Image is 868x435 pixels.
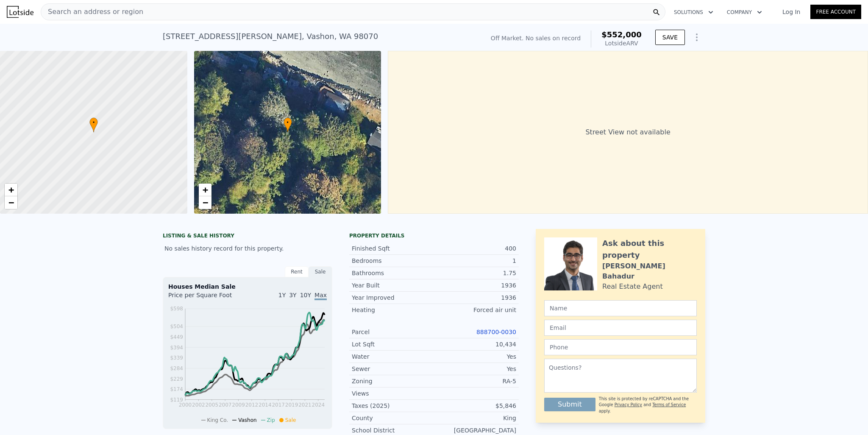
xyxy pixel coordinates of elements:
tspan: 2019 [285,402,298,408]
div: Heating [352,306,434,314]
div: Street View not available [388,51,868,214]
div: 1 [434,257,516,265]
button: SAVE [655,30,685,45]
a: 888700-0030 [476,329,516,335]
div: Water [352,352,434,361]
tspan: $174 [170,386,183,392]
input: Name [544,300,697,316]
div: Lotside ARV [601,39,642,47]
div: Rent [285,266,309,277]
div: LISTING & SALE HISTORY [163,232,332,241]
a: Zoom in [199,184,211,196]
a: Privacy Policy [615,402,642,407]
div: This site is protected by reCAPTCHA and the Google and apply. [599,396,697,414]
tspan: $394 [170,345,183,351]
div: Yes [434,365,516,373]
img: Lotside [7,6,33,18]
input: Email [544,320,697,336]
span: + [202,184,208,195]
div: 10,434 [434,340,516,349]
div: [GEOGRAPHIC_DATA] [434,426,516,435]
button: Show Options [688,29,705,46]
tspan: $119 [170,397,183,403]
tspan: 2005 [205,402,218,408]
div: School District [352,426,434,435]
div: 1936 [434,281,516,290]
div: Property details [349,232,519,239]
div: Real Estate Agent [602,282,663,292]
tspan: $504 [170,323,183,329]
tspan: 2009 [232,402,245,408]
a: Free Account [810,5,861,19]
div: Year Built [352,281,434,290]
div: Finished Sqft [352,244,434,253]
span: − [202,197,208,208]
span: Vashon [238,417,256,423]
span: − [8,197,14,208]
a: Zoom in [5,184,17,196]
input: Phone [544,339,697,355]
div: County [352,414,434,422]
tspan: $284 [170,365,183,371]
div: [PERSON_NAME] Bahadur [602,261,697,282]
div: Ask about this property [602,237,697,261]
span: • [89,119,98,126]
div: • [89,117,98,132]
div: No sales history record for this property. [163,241,332,256]
span: $552,000 [601,30,642,39]
span: Zip [267,417,275,423]
div: King [434,414,516,422]
span: 1Y [278,292,286,298]
tspan: $449 [170,334,183,340]
tspan: 2002 [192,402,205,408]
div: Zoning [352,377,434,385]
span: • [284,119,292,126]
tspan: $598 [170,306,183,312]
button: Submit [544,398,595,411]
div: 1936 [434,293,516,302]
div: Forced air unit [434,306,516,314]
a: Zoom out [5,196,17,209]
div: Parcel [352,328,434,336]
tspan: 2012 [245,402,259,408]
tspan: 2021 [298,402,312,408]
a: Zoom out [199,196,211,209]
div: Yes [434,352,516,361]
div: Bedrooms [352,257,434,265]
tspan: 2014 [259,402,272,408]
div: • [284,117,292,132]
div: 1.75 [434,269,516,277]
div: Off Market. No sales on record [491,34,581,42]
div: Houses Median Sale [168,282,327,291]
div: Year Improved [352,293,434,302]
span: King Co. [207,417,228,423]
span: + [8,184,14,195]
tspan: $229 [170,376,183,382]
span: 10Y [300,292,311,298]
button: Company [720,5,769,20]
div: Sewer [352,365,434,373]
div: $5,846 [434,402,516,410]
span: Sale [285,417,296,423]
span: Max [314,292,327,300]
div: Price per Square Foot [168,291,248,304]
div: Lot Sqft [352,340,434,349]
div: Bathrooms [352,269,434,277]
div: [STREET_ADDRESS][PERSON_NAME] , Vashon , WA 98070 [163,31,378,42]
tspan: 2000 [179,402,192,408]
a: Log In [772,8,810,16]
div: Taxes (2025) [352,402,434,410]
a: Terms of Service [652,402,686,407]
div: RA-5 [434,377,516,385]
tspan: $339 [170,355,183,361]
div: 400 [434,244,516,253]
div: Views [352,389,434,398]
button: Solutions [667,5,720,20]
tspan: 2024 [312,402,325,408]
tspan: 2007 [219,402,232,408]
div: Sale [309,266,332,277]
span: 3Y [289,292,296,298]
tspan: 2017 [272,402,285,408]
span: Search an address or region [41,7,143,17]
